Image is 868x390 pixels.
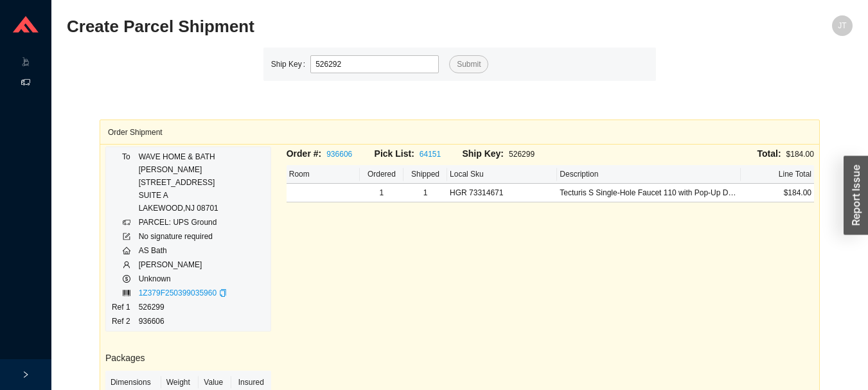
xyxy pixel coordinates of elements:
[462,146,550,161] div: 526299
[287,148,321,159] span: Order #:
[139,150,227,215] div: WAVE HOME & BATH [PERSON_NAME] [STREET_ADDRESS] SUITE A LAKEWOOD , NJ 08701
[123,233,130,240] span: form
[557,165,740,184] th: Description
[375,148,414,159] span: Pick List:
[67,15,656,38] h2: Create Parcel Shipment
[123,275,130,283] span: dollar
[462,148,504,159] span: Ship Key:
[123,289,130,297] span: barcode
[560,186,738,199] div: Tecturis S Single-Hole Faucet 110 with Pop-Up Drain, 1.2 GPM in Matte Black
[138,314,227,328] td: 936606
[360,184,403,202] td: 1
[111,300,138,314] td: Ref 1
[105,351,271,366] h3: Packages
[449,55,488,73] button: Submit
[123,247,130,254] span: home
[757,148,781,159] span: Total:
[287,165,360,184] th: Room
[326,150,352,159] a: 936606
[138,258,227,272] td: [PERSON_NAME]
[447,165,557,184] th: Local Sku
[403,165,447,184] th: Shipped
[741,165,814,184] th: Line Total
[420,150,441,159] a: 64151
[271,55,310,73] label: Ship Key
[550,146,814,161] div: $184.00
[138,229,227,244] td: No signature required
[111,314,138,328] td: Ref 2
[219,287,227,299] div: Copy
[403,184,447,202] td: 1
[360,165,403,184] th: Ordered
[139,288,217,297] a: 1Z379F250399035960
[138,300,227,314] td: 526299
[123,261,130,269] span: user
[838,15,846,36] span: JT
[219,289,227,297] span: copy
[111,150,138,215] td: To
[108,120,811,144] div: Order Shipment
[22,371,30,378] span: right
[138,244,227,258] td: AS Bath
[741,184,814,202] td: $184.00
[447,184,557,202] td: HGR 73314671
[138,215,227,229] td: PARCEL: UPS Ground
[138,272,227,286] td: Unknown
